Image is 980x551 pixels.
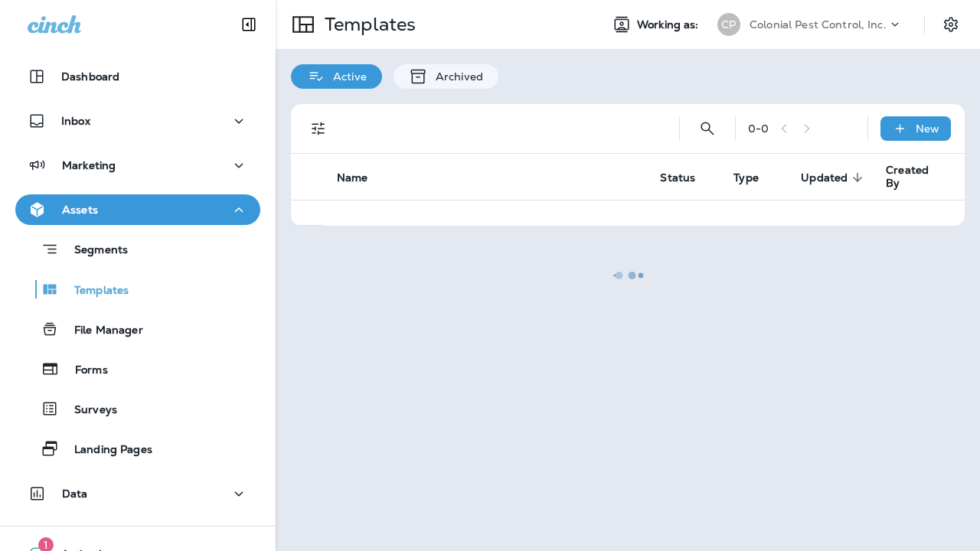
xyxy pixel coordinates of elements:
[62,204,98,216] p: Assets
[15,478,260,509] button: Data
[15,393,260,425] button: Surveys
[59,403,117,418] p: Surveys
[916,122,939,135] p: New
[15,150,260,181] button: Marketing
[59,443,152,458] p: Landing Pages
[227,9,270,40] button: Collapse Sidebar
[59,324,143,338] p: File Manager
[61,70,119,83] p: Dashboard
[15,273,260,305] button: Templates
[15,233,260,266] button: Segments
[15,353,260,385] button: Forms
[15,61,260,92] button: Dashboard
[59,243,128,259] p: Segments
[60,364,108,378] p: Forms
[15,313,260,345] button: File Manager
[62,159,116,171] p: Marketing
[15,432,260,465] button: Landing Pages
[15,194,260,225] button: Assets
[61,115,90,127] p: Inbox
[15,106,260,136] button: Inbox
[59,284,129,298] p: Templates
[62,487,88,500] p: Data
